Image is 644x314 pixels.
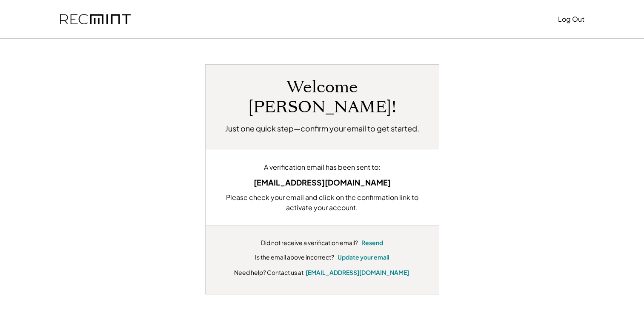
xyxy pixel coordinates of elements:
[558,11,584,28] button: Log Out
[60,14,131,25] img: recmint-logotype%403x.png
[261,239,358,247] div: Did not receive a verification email?
[218,77,426,117] h1: Welcome [PERSON_NAME]!
[306,268,409,276] a: [EMAIL_ADDRESS][DOMAIN_NAME]
[338,253,389,262] button: Update your email
[255,253,334,262] div: Is the email above incorrect?
[361,239,383,247] button: Resend
[218,162,426,172] div: A verification email has been sent to:
[225,123,419,134] h2: Just one quick step—confirm your email to get started.
[218,177,426,188] div: [EMAIL_ADDRESS][DOMAIN_NAME]
[234,268,303,277] div: Need help? Contact us at
[218,192,426,213] div: Please check your email and click on the confirmation link to activate your account.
